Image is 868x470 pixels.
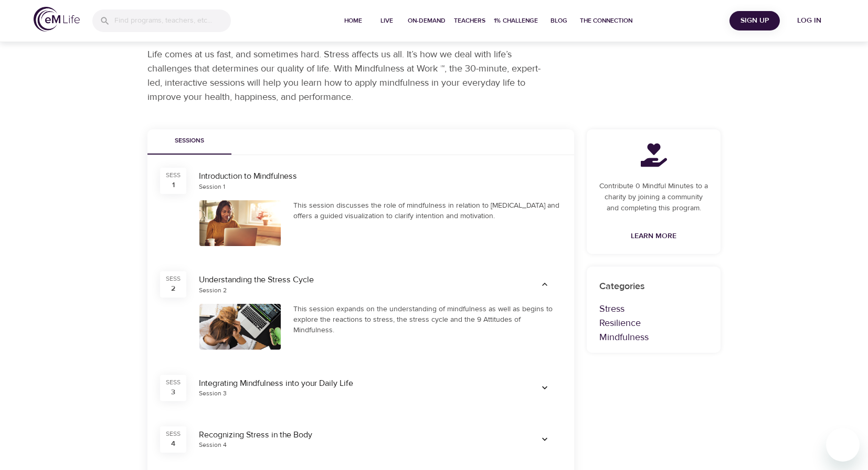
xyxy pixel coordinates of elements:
[734,14,776,27] span: Sign Up
[166,171,181,180] div: SESS
[408,15,446,26] span: On-Demand
[172,180,175,190] div: 1
[114,9,231,32] input: Find programs, teachers, etc...
[199,441,227,449] div: Session 4
[580,15,632,26] span: The Connection
[599,316,708,330] p: Resilience
[826,428,860,462] iframe: Button to launch messaging window
[166,274,181,283] div: SESS
[599,302,708,316] p: Stress
[171,438,175,449] div: 4
[199,429,515,441] div: Recognizing Stress in the Body
[627,227,681,246] a: Learn More
[199,274,515,286] div: Understanding the Stress Cycle
[599,181,708,214] p: Contribute 0 Mindful Minutes to a charity by joining a community and completing this program.
[166,430,181,438] div: SESS
[293,200,562,221] div: This session discusses the role of mindfulness in relation to [MEDICAL_DATA] and offers a guided ...
[788,14,830,27] span: Log in
[166,378,181,387] div: SESS
[374,15,399,26] span: Live
[599,330,708,344] p: Mindfulness
[599,279,708,293] p: Categories
[293,304,562,335] div: This session expands on the understanding of mindfulness as well as begins to explore the reactio...
[454,15,485,26] span: Teachers
[341,15,366,26] span: Home
[546,15,571,26] span: Blog
[199,389,227,398] div: Session 3
[784,11,834,30] button: Log in
[199,286,227,295] div: Session 2
[199,182,225,191] div: Session 1
[171,387,175,397] div: 3
[729,11,780,30] button: Sign Up
[199,377,515,390] div: Integrating Mindfulness into your Daily Life
[147,47,541,104] p: Life comes at us fast, and sometimes hard. Stress affects us all. It’s how we deal with life’s ch...
[199,170,562,182] div: Introduction to Mindfulness
[34,7,80,32] img: logo
[154,136,225,147] span: Sessions
[494,15,538,26] span: 1% Challenge
[631,230,676,243] span: Learn More
[171,283,175,294] div: 2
